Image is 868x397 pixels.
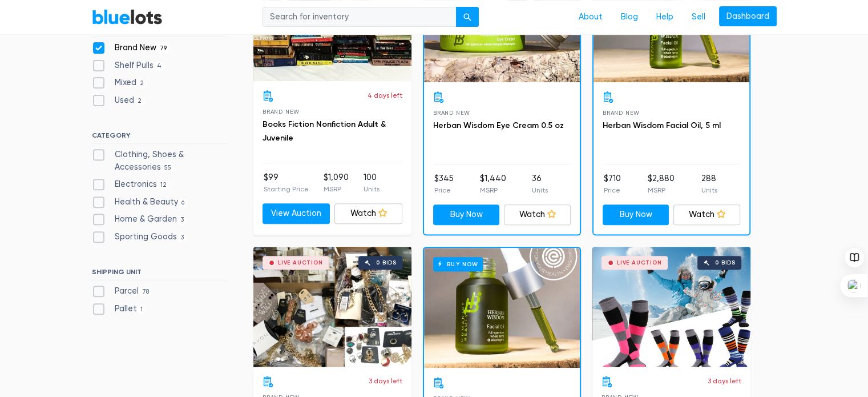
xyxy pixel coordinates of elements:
[92,149,228,173] label: Clothing, Shoes & Accessories
[92,94,146,107] label: Used
[701,173,717,195] li: 288
[324,184,349,194] p: MSRP
[92,213,188,226] label: Home & Garden
[368,90,402,101] p: 4 days left
[92,196,188,208] label: Health & Beauty
[603,204,669,225] a: Buy Now
[504,204,571,225] a: Watch
[139,287,153,296] span: 78
[708,376,741,386] p: 3 days left
[92,303,147,315] label: Pallet
[334,203,402,224] a: Watch
[532,185,548,195] p: Units
[177,233,188,242] span: 3
[253,247,411,367] a: Live Auction 0 bids
[479,173,506,195] li: $1,440
[263,119,386,143] a: Books Fiction Nonfiction Adult & Juvenile
[92,77,148,89] label: Mixed
[369,376,402,386] p: 3 days left
[264,171,309,194] li: $99
[278,260,323,266] div: Live Auction
[603,110,640,116] span: Brand New
[134,97,146,106] span: 2
[603,121,721,130] a: Herban Wisdom Facial Oil, 5 ml
[161,163,175,173] span: 55
[424,248,580,368] a: Buy Now
[673,204,740,225] a: Watch
[92,59,165,72] label: Shelf Pulls
[92,42,171,54] label: Brand New
[154,62,165,71] span: 4
[92,285,153,298] label: Parcel
[92,231,188,243] label: Sporting Goods
[92,9,163,25] a: BlueLots
[157,181,171,190] span: 12
[647,6,683,28] a: Help
[648,185,675,195] p: MSRP
[177,216,188,225] span: 3
[433,110,470,116] span: Brand New
[376,260,397,266] div: 0 bids
[156,44,171,53] span: 79
[364,184,380,194] p: Units
[136,79,148,89] span: 2
[532,173,548,195] li: 36
[178,198,188,207] span: 6
[433,257,483,271] h6: Buy Now
[434,173,454,195] li: $345
[137,305,147,314] span: 1
[92,131,228,144] h6: CATEGORY
[612,6,647,28] a: Blog
[264,184,309,194] p: Starting Price
[364,171,380,194] li: 100
[701,185,717,195] p: Units
[570,6,612,28] a: About
[324,171,349,194] li: $1,090
[604,173,621,195] li: $710
[434,185,454,195] p: Price
[715,260,736,266] div: 0 bids
[263,109,300,115] span: Brand New
[592,247,750,367] a: Live Auction 0 bids
[719,6,777,27] a: Dashboard
[92,268,228,280] h6: SHIPPING UNIT
[433,204,500,225] a: Buy Now
[648,173,675,195] li: $2,880
[263,7,457,27] input: Search for inventory
[479,185,506,195] p: MSRP
[263,203,330,224] a: View Auction
[683,6,714,28] a: Sell
[617,260,662,266] div: Live Auction
[433,121,564,130] a: Herban Wisdom Eye Cream 0.5 oz
[604,185,621,195] p: Price
[92,178,171,191] label: Electronics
